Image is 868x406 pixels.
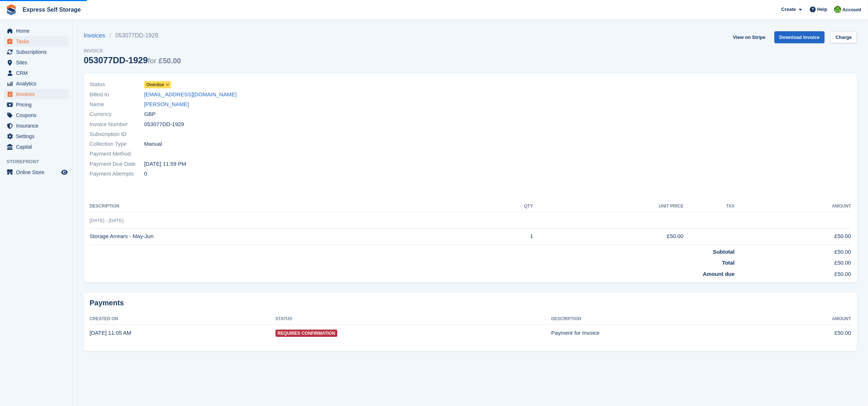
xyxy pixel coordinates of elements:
th: Amount [766,313,851,325]
a: menu [4,68,69,78]
span: Home [16,26,60,36]
a: View on Stripe [730,31,768,43]
td: £50.00 [766,325,851,341]
a: menu [4,110,69,120]
th: Tax [683,201,734,212]
a: menu [4,36,69,47]
a: menu [4,79,69,89]
th: Amount [735,201,851,212]
a: Express Self Storage [20,4,84,16]
span: Subscriptions [16,47,60,57]
span: [DATE] - [DATE] [90,218,123,223]
a: [PERSON_NAME] [144,100,189,109]
span: Payment Attempts [90,170,144,178]
time: 2025-09-25 10:05:36 UTC [90,330,131,336]
th: Description [551,313,766,325]
a: menu [4,47,69,57]
span: Account [843,6,861,13]
a: Preview store [60,168,69,177]
span: Capital [16,142,60,152]
td: £50.00 [533,228,683,245]
th: Unit Price [533,201,683,212]
td: £50.00 [735,267,851,278]
span: Overdue [146,81,164,88]
a: menu [4,57,69,68]
span: Name [90,100,144,109]
span: 0 [144,170,147,178]
strong: Subtotal [713,249,735,255]
span: GBP [144,110,156,118]
span: CRM [16,68,60,78]
a: Download Invoice [774,31,825,43]
th: Status [276,313,551,325]
span: Insurance [16,121,60,131]
span: Help [817,6,828,13]
span: Storefront [7,158,72,165]
span: Coupons [16,110,60,120]
td: Storage Arrears - May-Jun [90,228,479,245]
nav: breadcrumbs [84,31,181,40]
a: [EMAIL_ADDRESS][DOMAIN_NAME] [144,91,237,99]
th: Created On [90,313,276,325]
span: Analytics [16,79,60,89]
td: Payment for Invoice [551,325,766,341]
a: menu [4,26,69,36]
a: menu [4,100,69,110]
th: Description [90,201,479,212]
a: menu [4,121,69,131]
span: Invoice Number [90,120,144,129]
img: stora-icon-8386f47178a22dfd0bd8f6a31ec36ba5ce8667c1dd55bd0f319d3a0aa187defe.svg [6,4,17,15]
span: Currency [90,110,144,118]
span: Billed to [90,91,144,99]
td: 1 [479,228,533,245]
strong: Total [722,260,735,266]
td: £50.00 [735,245,851,256]
span: Subscription ID [90,130,144,138]
a: menu [4,167,69,177]
span: Manual [144,140,162,148]
a: Invoices [84,31,110,40]
a: menu [4,142,69,152]
time: 2025-09-25 22:59:59 UTC [144,160,186,168]
h2: Payments [90,298,851,307]
span: Invoices [16,89,60,99]
a: Charge [831,31,857,43]
span: Payment Method [90,150,144,158]
span: for [148,57,156,65]
span: Create [781,6,796,13]
span: Pricing [16,100,60,110]
span: Settings [16,131,60,141]
div: 053077DD-1929 [84,55,181,65]
a: menu [4,131,69,141]
span: £50.00 [159,57,181,65]
img: Sonia Shah [834,6,841,13]
span: Online Store [16,167,60,177]
a: menu [4,89,69,99]
span: Requires Confirmation [276,330,337,337]
span: Tasks [16,36,60,47]
a: Overdue [144,80,171,89]
strong: Amount due [703,271,735,277]
span: 053077DD-1929 [144,120,184,129]
span: Collection Type [90,140,144,148]
td: £50.00 [735,228,851,245]
span: Status [90,80,144,89]
span: Payment Due Date [90,160,144,168]
span: Invoice [84,47,181,55]
td: £50.00 [735,256,851,267]
th: QTY [479,201,533,212]
span: Sites [16,57,60,68]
